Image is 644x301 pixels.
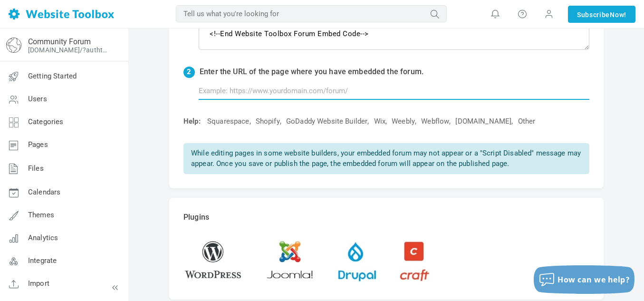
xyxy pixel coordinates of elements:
a: [DOMAIN_NAME]/?authtoken=bf1630cb515e6848d64c8a6042a74aec&rememberMe=1 [28,46,111,54]
span: Users [28,95,47,103]
span: Files [28,164,44,173]
span: Integrate [28,256,57,265]
a: Squarespace [207,117,250,126]
div: , , , , , , , [179,117,589,126]
a: Weebly [392,117,415,126]
p: Enter the URL of the page where you have embedded the forum. [200,67,423,78]
a: Community Forum [28,37,91,46]
span: Themes [28,211,54,219]
button: How can we help? [534,265,634,294]
a: SubscribeNow! [568,6,635,23]
a: Other [518,117,536,126]
p: While editing pages in some website builders, your embedded forum may not appear or a "Script Dis... [183,143,589,174]
input: Tell us what you're looking for [176,5,447,22]
span: Categories [28,117,64,126]
a: GoDaddy Website Builder [286,117,367,126]
span: Getting Started [28,72,77,80]
a: Webflow [421,117,449,126]
input: Example: https://www.yourdomain.com/forum/ [199,82,589,100]
span: Now! [610,10,626,20]
span: Analytics [28,233,58,242]
a: Wix [374,117,385,126]
span: Pages [28,140,48,149]
a: Shopify [256,117,280,126]
p: Plugins [183,212,589,223]
span: 2 [183,67,195,78]
span: Help: [183,117,201,126]
span: Calendars [28,188,60,196]
span: Import [28,279,49,288]
span: How can we help? [557,274,630,285]
a: [DOMAIN_NAME] [455,117,511,126]
img: globe-icon.png [6,38,21,53]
